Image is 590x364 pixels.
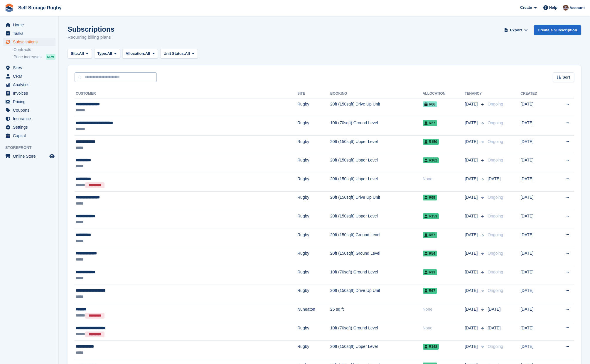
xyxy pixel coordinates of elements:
th: Allocation [423,89,465,98]
span: Price increases [14,54,42,60]
span: [DATE] [465,157,479,163]
td: [DATE] [520,117,551,136]
span: Help [549,5,557,11]
td: Rugby [297,229,330,247]
td: 25 sq ft [330,303,423,322]
span: R67 [423,288,437,294]
span: All [185,51,190,57]
span: Sites [13,64,48,72]
span: Insurance [13,115,48,123]
span: Settings [13,123,48,131]
span: Online Store [13,152,48,160]
td: [DATE] [520,341,551,359]
span: [DATE] [465,250,479,256]
span: Coupons [13,106,48,114]
td: 10ft (70sqft) Ground Level [330,322,423,341]
th: Customer [75,89,297,98]
td: Rugby [297,210,330,229]
span: [DATE] [465,343,479,350]
td: Rugby [297,135,330,154]
div: NEW [46,54,55,60]
td: [DATE] [520,98,551,117]
td: Rugby [297,341,330,359]
span: R57 [423,232,437,238]
td: [DATE] [520,173,551,192]
td: 20ft (150sqft) Upper Level [330,173,423,192]
span: [DATE] [465,213,479,219]
td: 20ft (150sqft) Upper Level [330,135,423,154]
span: Unit Status: [163,51,185,57]
span: [DATE] [465,269,479,275]
a: menu [3,132,55,140]
span: Tasks [13,29,48,38]
span: Create [520,5,532,11]
button: Unit Status: All [160,49,198,59]
button: Site: All [68,49,92,59]
td: [DATE] [520,210,551,229]
a: Price increases NEW [14,54,55,60]
h1: Subscriptions [68,25,114,33]
span: Ongoing [488,288,503,293]
td: Rugby [297,285,330,303]
a: menu [3,123,55,131]
td: [DATE] [520,135,551,154]
td: 20ft (150sqft) Drive Up Unit [330,191,423,210]
span: All [79,51,84,57]
a: menu [3,29,55,38]
span: Account [569,5,585,11]
a: menu [3,64,55,72]
td: Rugby [297,247,330,266]
td: Rugby [297,154,330,173]
span: Ongoing [488,158,503,162]
span: Ongoing [488,195,503,200]
a: menu [3,152,55,160]
span: R150 [423,139,439,145]
td: [DATE] [520,229,551,247]
a: menu [3,98,55,106]
span: Analytics [13,81,48,89]
td: [DATE] [520,285,551,303]
span: R33 [423,269,437,275]
span: [DATE] [465,120,479,126]
span: [DATE] [488,307,500,312]
td: Rugby [297,191,330,210]
th: Created [520,89,551,98]
a: menu [3,89,55,97]
td: Nuneaton [297,303,330,322]
span: Site: [71,51,79,57]
td: Rugby [297,322,330,341]
span: Capital [13,132,48,140]
div: None [423,306,465,312]
span: R54 [423,251,437,256]
span: Ongoing [488,120,503,125]
td: Rugby [297,117,330,136]
span: Invoices [13,89,48,97]
span: R69 [423,195,437,200]
span: All [107,51,112,57]
a: menu [3,115,55,123]
span: Ongoing [488,102,503,106]
span: All [145,51,150,57]
span: Storefront [5,145,58,151]
td: 20ft (150sqft) Upper Level [330,154,423,173]
td: 20ft (150sqft) Upper Level [330,210,423,229]
span: R148 [423,344,439,350]
td: [DATE] [520,247,551,266]
span: R162 [423,157,439,163]
span: Ongoing [488,139,503,144]
td: 20ft (150sqft) Drive Up Unit [330,285,423,303]
span: Ongoing [488,344,503,349]
td: [DATE] [520,266,551,285]
th: Tenancy [465,89,485,98]
td: Rugby [297,98,330,117]
a: Contracts [14,47,55,52]
a: menu [3,21,55,29]
span: Ongoing [488,251,503,256]
td: Rugby [297,266,330,285]
button: Export [503,25,529,35]
button: Type: All [94,49,120,59]
a: menu [3,38,55,46]
td: Rugby [297,173,330,192]
span: [DATE] [488,326,500,330]
span: R66 [423,101,437,107]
